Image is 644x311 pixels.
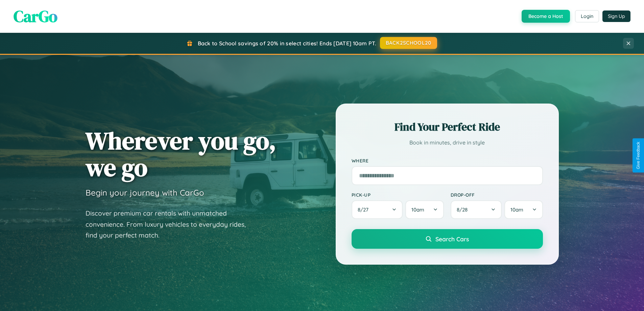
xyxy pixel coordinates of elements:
span: 10am [411,206,424,213]
h3: Begin your journey with CarGo [86,187,204,198]
button: BACK2SCHOOL20 [380,37,437,49]
label: Drop-off [451,192,543,198]
label: Pick-up [352,192,444,198]
span: 8 / 28 [457,206,471,213]
h1: Wherever you go, we go [86,127,276,181]
button: Become a Host [522,10,570,23]
button: 8/28 [451,200,502,219]
button: Sign Up [602,10,630,22]
h2: Find Your Perfect Ride [352,119,543,134]
span: Back to School savings of 20% in select cities! Ends [DATE] 10am PT. [198,40,376,47]
button: 10am [504,200,543,219]
span: CarGo [14,5,57,27]
button: Search Cars [352,229,543,249]
span: Search Cars [435,235,469,243]
button: Login [575,10,599,22]
span: 8 / 27 [358,206,372,213]
p: Book in minutes, drive in style [352,138,543,148]
button: 10am [405,200,444,219]
div: Give Feedback [636,142,641,169]
label: Where [352,158,543,163]
span: 10am [510,206,523,213]
p: Discover premium car rentals with unmatched convenience. From luxury vehicles to everyday rides, ... [86,208,255,241]
button: 8/27 [352,200,403,219]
